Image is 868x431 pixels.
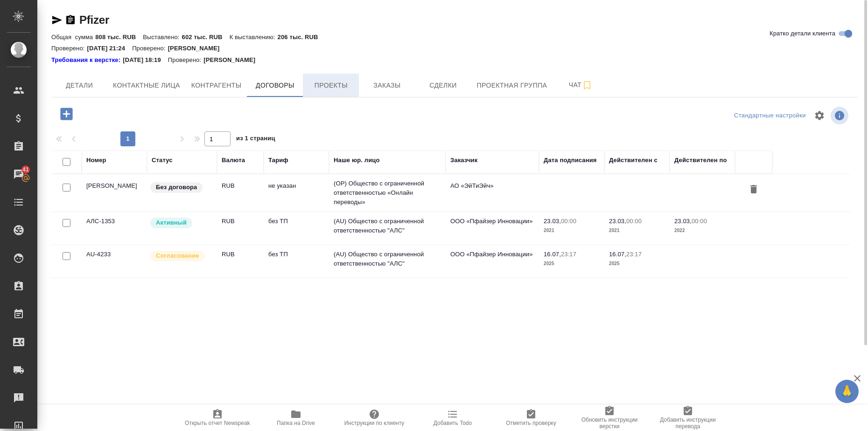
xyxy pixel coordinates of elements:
[54,104,79,123] button: Добавить договор
[95,34,143,41] p: 808 тыс. RUB
[334,156,380,165] div: Наше юр. лицо
[609,259,665,268] p: 2025
[278,34,325,41] p: 206 тыс. RUB
[217,212,264,245] td: RUB
[264,177,329,209] td: не указан
[626,251,642,258] p: 23:17
[609,251,626,258] p: 16.07,
[609,156,658,165] div: Действителен с
[626,218,642,225] p: 00:00
[839,382,855,401] span: 🙏
[217,245,264,278] td: RUB
[264,212,329,245] td: без ТП
[168,45,227,52] p: [PERSON_NAME]
[51,34,95,41] p: Общая сумма
[476,80,547,91] span: Проектная группа
[123,55,168,65] p: [DATE] 18:19
[420,80,465,91] span: Сделки
[82,212,147,245] td: АЛС-1353
[732,109,808,123] div: split button
[831,107,850,124] span: Посмотреть информацию
[191,80,242,91] span: Контрагенты
[252,80,297,91] span: Договоры
[329,174,446,212] td: (OP) Общество с ограниченной ответственностью «Онлайн переводы»
[450,181,534,191] p: АО «ЭйТиЭйч»
[835,380,859,403] button: 🙏
[217,177,264,209] td: RUB
[79,14,109,26] a: Pfizer
[82,177,147,209] td: [PERSON_NAME]
[746,181,762,198] button: Удалить
[152,156,173,165] div: Статус
[51,55,123,65] div: Нажми, чтобы открыть папку с инструкцией
[581,80,593,91] svg: Подписаться
[264,245,329,278] td: без ТП
[674,156,727,165] div: Действителен по
[329,212,446,245] td: (AU) Общество с ограниченной ответственностью "АЛС"
[168,55,204,65] p: Проверено:
[2,163,35,186] a: 41
[236,133,275,146] span: из 1 страниц
[561,218,576,225] p: 00:00
[674,226,730,235] p: 2022
[156,251,199,260] p: Согласование
[51,55,123,65] a: Требования к верстке:
[674,218,692,225] p: 23.03,
[770,29,835,38] span: Кратко детали клиента
[450,250,534,259] p: ООО «Пфайзер Инновации»
[450,156,477,165] div: Заказчик
[87,45,133,52] p: [DATE] 21:24
[156,218,187,227] p: Активный
[544,218,561,225] p: 23.03,
[132,45,168,52] p: Проверено:
[17,165,35,174] span: 41
[308,80,353,91] span: Проекты
[544,226,600,235] p: 2021
[203,55,262,65] p: [PERSON_NAME]
[143,34,182,41] p: Выставлено:
[561,251,576,258] p: 23:17
[113,80,180,91] span: Контактные лица
[544,251,561,258] p: 16.07,
[86,156,106,165] div: Номер
[230,34,278,41] p: К выставлению:
[329,245,446,278] td: (AU) Общество с ограниченной ответственностью "АЛС"
[65,14,76,26] button: Скопировать ссылку
[268,156,288,165] div: Тариф
[156,183,197,192] p: Без договора
[51,45,87,52] p: Проверено:
[544,259,600,268] p: 2025
[51,14,63,26] button: Скопировать ссылку для ЯМессенджера
[544,156,597,165] div: Дата подписания
[222,156,245,165] div: Валюта
[558,79,603,91] span: Чат
[808,104,831,127] span: Настроить таблицу
[609,218,626,225] p: 23.03,
[364,80,409,91] span: Заказы
[182,34,230,41] p: 602 тыс. RUB
[450,217,534,226] p: ООО «Пфайзер Инновации»
[692,218,707,225] p: 00:00
[609,226,665,235] p: 2021
[82,245,147,278] td: AU-4233
[57,80,102,91] span: Детали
